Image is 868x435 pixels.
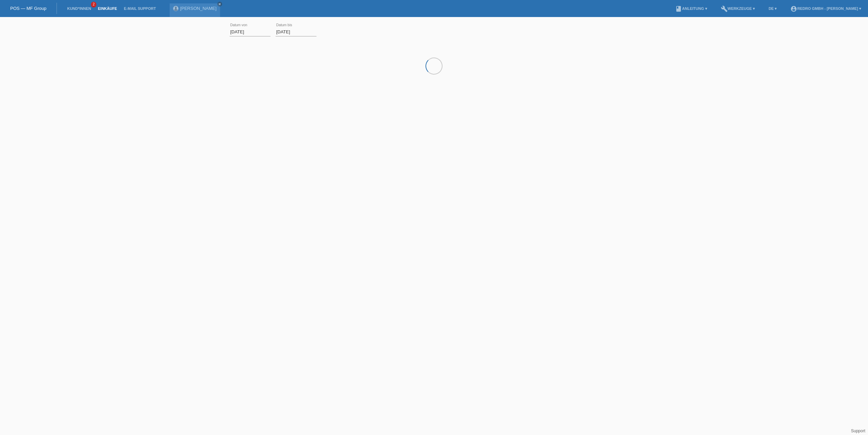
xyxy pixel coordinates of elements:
a: Kund*innen [64,6,94,11]
i: build [721,5,728,12]
i: close [218,2,221,6]
a: buildWerkzeuge ▾ [717,6,759,11]
i: account_circle [790,5,797,12]
a: Support [851,429,865,433]
a: POS — MF Group [10,6,46,11]
a: close [217,2,222,6]
a: bookAnleitung ▾ [672,6,710,11]
span: 2 [91,2,96,7]
a: account_circleRedro GmbH - [PERSON_NAME] ▾ [787,6,865,11]
a: DE ▾ [765,6,780,11]
a: E-Mail Support [121,6,159,11]
i: book [675,5,682,12]
a: [PERSON_NAME] [180,6,217,11]
a: Einkäufe [94,6,120,11]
